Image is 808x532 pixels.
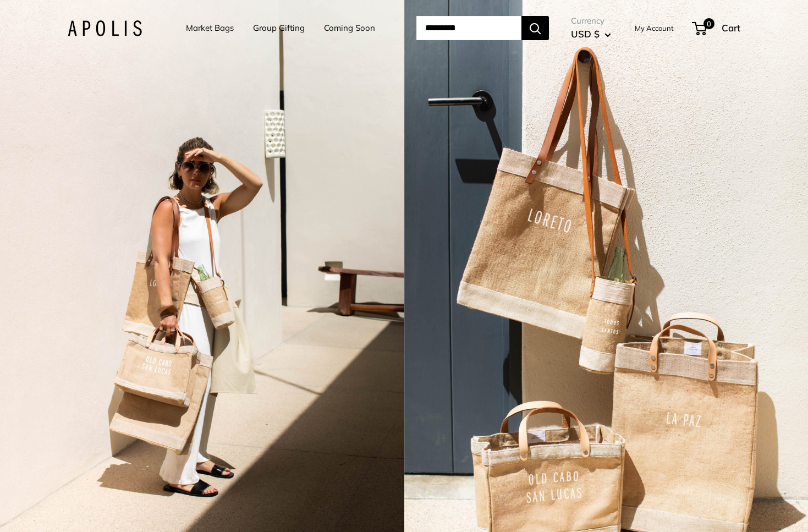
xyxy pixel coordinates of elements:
[324,20,375,36] a: Coming Soon
[722,22,740,34] span: Cart
[571,28,600,40] span: USD $
[416,16,521,40] input: Search...
[693,19,740,37] a: 0 Cart
[253,20,305,36] a: Group Gifting
[635,21,674,35] a: My Account
[703,18,714,29] span: 0
[68,20,142,36] img: Apolis
[571,25,611,43] button: USD $
[521,16,549,40] button: Search
[186,20,234,36] a: Market Bags
[571,13,611,29] span: Currency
